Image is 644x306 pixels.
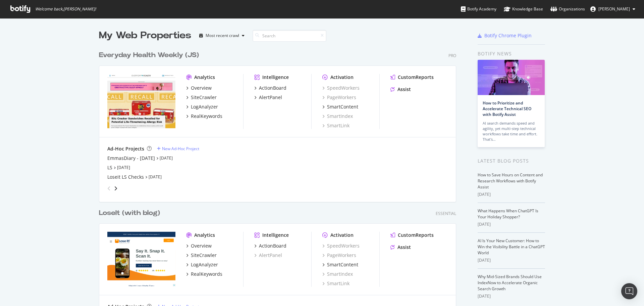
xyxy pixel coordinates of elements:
[478,274,542,292] a: Why Mid-Sized Brands Should Use IndexNow to Accelerate Organic Search Growth
[191,94,217,101] div: SiteCrawler
[484,32,532,39] div: Botify Chrome Plugin
[397,86,411,93] div: Assist
[186,261,218,268] a: LogAnalyzer
[186,103,218,110] a: LogAnalyzer
[259,243,286,249] div: ActionBoard
[478,208,538,220] a: What Happens When ChatGPT Is Your Holiday Shopper?
[483,121,540,142] div: AI search demands speed and agility, yet multi-step technical workflows take time and effort. Tha...
[322,122,350,129] a: SmartLink
[262,74,289,81] div: Intelligence
[253,30,326,42] input: Search
[160,155,173,161] a: [DATE]
[259,85,286,91] div: ActionBoard
[478,157,545,165] div: Latest Blog Posts
[478,50,545,57] div: Botify news
[149,174,162,180] a: [DATE]
[157,146,199,151] a: New Ad-Hoc Project
[322,103,358,110] a: SmartContent
[322,85,360,91] a: SpeedWorkers
[478,293,545,299] div: [DATE]
[448,53,456,58] div: Pro
[194,232,215,238] div: Analytics
[322,243,360,249] a: SpeedWorkers
[322,271,353,277] div: SmartIndex
[397,244,411,251] div: Assist
[105,183,113,194] div: angle-left
[478,172,543,190] a: How to Save Hours on Content and Research Workflows with Botify Assist
[322,94,356,101] a: PageWorkers
[322,113,353,120] a: SmartIndex
[262,232,289,238] div: Intelligence
[35,6,96,12] span: Welcome back, [PERSON_NAME] !
[478,32,532,39] a: Botify Chrome Plugin
[478,257,545,263] div: [DATE]
[390,74,434,81] a: CustomReports
[330,232,354,238] div: Activation
[191,252,217,259] div: SiteCrawler
[99,208,163,218] a: LoseIt (with blog)
[99,50,202,60] a: Everyday Health Weekly (JS)
[259,94,282,101] div: AlertPanel
[99,50,199,60] div: Everyday Health Weekly (JS)
[322,261,358,268] a: SmartContent
[191,243,212,249] div: Overview
[107,155,155,162] a: EmmasDiary - [DATE]
[186,252,217,259] a: SiteCrawler
[398,232,434,238] div: CustomReports
[99,208,160,218] div: LoseIt (with blog)
[197,30,247,41] button: Most recent crawl
[186,85,212,91] a: Overview
[191,85,212,91] div: Overview
[107,232,175,286] img: hopetocope.com
[390,232,434,238] a: CustomReports
[330,74,354,81] div: Activation
[191,113,222,120] div: RealKeywords
[398,74,434,81] div: CustomReports
[194,74,215,81] div: Analytics
[390,244,411,251] a: Assist
[254,252,282,259] a: AlertPanel
[478,238,545,256] a: AI Is Your New Customer: How to Win the Visibility Battle in a ChatGPT World
[322,280,350,287] div: SmartLink
[621,283,637,299] div: Open Intercom Messenger
[254,243,286,249] a: ActionBoard
[191,103,218,110] div: LogAnalyzer
[254,85,286,91] a: ActionBoard
[254,94,282,101] a: AlertPanel
[117,165,130,170] a: [DATE]
[186,243,212,249] a: Overview
[322,252,356,259] a: PageWorkers
[186,271,222,277] a: RealKeywords
[162,146,199,151] div: New Ad-Hoc Project
[585,4,641,14] button: [PERSON_NAME]
[113,185,118,192] div: angle-right
[99,29,191,42] div: My Web Properties
[186,113,222,120] a: RealKeywords
[478,60,545,95] img: How to Prioritize and Accelerate Technical SEO with Botify Assist
[107,145,144,152] div: Ad-Hoc Projects
[436,211,456,216] div: Essential
[461,6,496,12] div: Botify Academy
[390,86,411,93] a: Assist
[478,191,545,198] div: [DATE]
[107,74,175,128] img: everydayhealth.com
[327,103,358,110] div: SmartContent
[191,271,222,277] div: RealKeywords
[598,6,630,12] span: Bill Elward
[107,164,112,171] a: LS
[186,94,217,101] a: SiteCrawler
[107,174,144,180] div: Loseit LS Checks
[191,261,218,268] div: LogAnalyzer
[504,6,543,12] div: Knowledge Base
[327,261,358,268] div: SmartContent
[483,100,531,117] a: How to Prioritize and Accelerate Technical SEO with Botify Assist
